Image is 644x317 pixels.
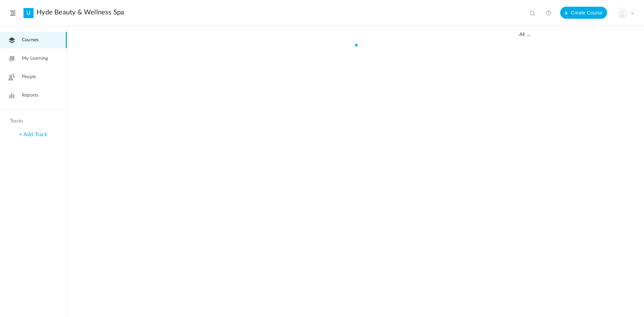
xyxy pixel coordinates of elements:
[519,32,530,38] span: all
[37,8,124,16] a: Hyde Beauty & Wellness Spa
[560,7,607,19] button: Create Course
[10,118,55,124] h4: Tracks
[19,132,47,137] a: + Add Track
[618,8,627,18] img: user-image.png
[22,73,36,81] span: People
[22,92,38,99] span: Reports
[23,8,34,18] a: U
[22,37,39,44] span: Courses
[22,55,48,62] span: My Learning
